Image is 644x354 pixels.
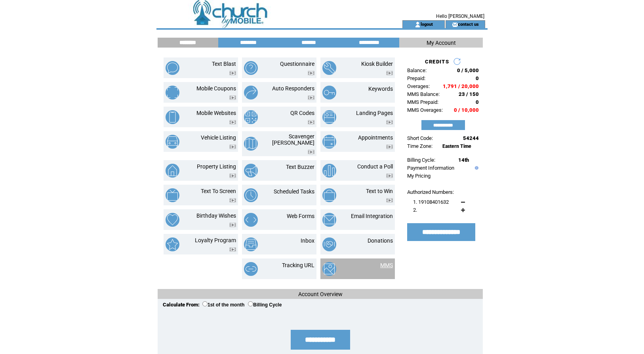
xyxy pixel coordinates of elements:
[229,96,236,100] img: video.png
[286,164,314,170] a: Text Buzzer
[244,237,258,251] img: inbox.png
[229,120,236,124] img: video.png
[452,21,458,28] img: contact_us_icon.gif
[457,67,479,73] span: 0 / 5,000
[166,110,179,124] img: mobile-websites.png
[308,71,314,75] img: video.png
[407,143,433,149] span: Time Zone:
[244,110,258,124] img: qr-codes.png
[436,13,484,19] span: Hello [PERSON_NAME]
[229,223,236,227] img: video.png
[407,107,443,113] span: MMS Overages:
[166,61,179,75] img: text-blast.png
[166,188,179,202] img: text-to-screen.png
[458,157,469,163] span: 14th
[274,188,314,195] a: Scheduled Tasks
[244,86,258,100] img: auto-responders.png
[202,302,244,308] label: 1st of the month
[322,237,336,251] img: donations.png
[407,99,438,105] span: MMS Prepaid:
[380,262,393,268] a: MMS
[322,135,336,149] img: appointments.png
[308,150,314,154] img: video.png
[301,237,314,244] a: Inbox
[322,213,336,227] img: email-integration.png
[476,75,479,81] span: 0
[322,164,336,178] img: conduct-a-poll.png
[201,188,236,194] a: Text To Screen
[386,120,393,124] img: video.png
[386,145,393,149] img: video.png
[298,291,343,297] span: Account Overview
[366,188,393,194] a: Text to Win
[308,96,314,100] img: video.png
[280,61,314,67] a: Questionnaire
[287,213,314,219] a: Web Forms
[473,166,478,170] img: help.gif
[244,137,258,151] img: scavenger-hunt.png
[407,91,440,97] span: MMS Balance:
[163,302,200,308] span: Calculate From:
[244,262,258,276] img: tracking-url.png
[407,135,433,141] span: Short Code:
[196,212,236,219] a: Birthday Wishes
[244,213,258,227] img: web-forms.png
[368,237,393,244] a: Donations
[166,237,179,251] img: loyalty-program.png
[442,144,471,149] span: Eastern Time
[443,83,479,89] span: 1,791 / 20,000
[407,75,425,81] span: Prepaid:
[413,199,449,205] span: 1. 19108401632
[195,237,236,243] a: Loyalty Program
[229,198,236,203] img: video.png
[322,188,336,202] img: text-to-win.png
[229,145,236,149] img: video.png
[427,40,456,46] span: My Account
[407,165,454,171] a: Payment Information
[407,173,431,179] a: My Pricing
[196,85,236,92] a: Mobile Coupons
[356,110,393,116] a: Landing Pages
[322,61,336,75] img: kiosk-builder.png
[459,91,479,97] span: 23 / 150
[425,59,449,65] span: CREDITS
[413,207,417,213] span: 2.
[166,213,179,227] img: birthday-wishes.png
[386,198,393,203] img: video.png
[196,110,236,116] a: Mobile Websites
[454,107,479,113] span: 0 / 10,000
[322,262,336,276] img: mms.png
[212,61,236,67] a: Text Blast
[476,99,479,105] span: 0
[308,120,314,124] img: video.png
[415,21,421,28] img: account_icon.gif
[407,67,427,73] span: Balance:
[322,86,336,100] img: keywords.png
[229,71,236,75] img: video.png
[248,301,253,306] input: Billing Cycle
[244,61,258,75] img: questionnaire.png
[272,85,314,92] a: Auto Responders
[357,163,393,170] a: Conduct a Poll
[197,163,236,170] a: Property Listing
[358,134,393,141] a: Appointments
[351,213,393,219] a: Email Integration
[282,262,314,268] a: Tracking URL
[290,110,314,116] a: QR Codes
[229,174,236,178] img: video.png
[272,133,314,146] a: Scavenger [PERSON_NAME]
[386,71,393,75] img: video.png
[166,86,179,100] img: mobile-coupons.png
[421,21,433,27] a: logout
[361,61,393,67] a: Kiosk Builder
[368,86,393,92] a: Keywords
[244,188,258,202] img: scheduled-tasks.png
[386,174,393,178] img: video.png
[248,302,282,308] label: Billing Cycle
[407,189,454,195] span: Authorized Numbers:
[322,110,336,124] img: landing-pages.png
[166,135,179,149] img: vehicle-listing.png
[244,164,258,178] img: text-buzzer.png
[166,164,179,178] img: property-listing.png
[407,83,430,89] span: Overages:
